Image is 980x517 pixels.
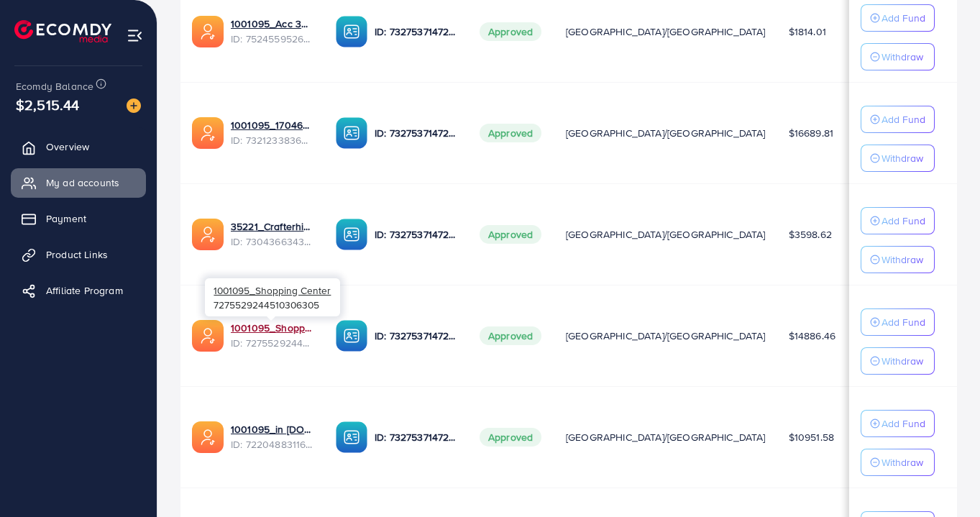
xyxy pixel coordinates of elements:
span: 1001095_Shopping Center [214,283,331,297]
button: Withdraw [861,43,935,70]
span: Product Links [46,247,108,262]
span: ID: 7321233836078252033 [231,133,313,147]
a: 35221_Crafterhide ad_1700680330947 [231,219,313,234]
span: $1814.01 [789,24,826,39]
span: ID: 7275529244510306305 [231,336,313,350]
button: Withdraw [861,347,935,375]
span: ID: 7524559526306070535 [231,32,313,46]
a: Payment [11,204,146,233]
a: Affiliate Program [11,276,146,305]
div: <span class='underline'>35221_Crafterhide ad_1700680330947</span></br>7304366343393296385 [231,219,313,249]
a: Product Links [11,240,146,269]
span: $16689.81 [789,126,833,140]
span: Payment [46,211,86,226]
img: ic-ba-acc.ded83a64.svg [336,320,367,352]
span: ID: 7220488311670947841 [231,437,313,452]
img: image [127,99,141,113]
span: Affiliate Program [46,283,123,298]
span: [GEOGRAPHIC_DATA]/[GEOGRAPHIC_DATA] [566,227,766,242]
p: Add Fund [881,415,925,432]
span: [GEOGRAPHIC_DATA]/[GEOGRAPHIC_DATA] [566,24,766,39]
a: 1001095_1704607619722 [231,118,313,132]
button: Add Fund [861,410,935,437]
div: <span class='underline'>1001095_in vogue.pk_1681150971525</span></br>7220488311670947841 [231,422,313,452]
a: 1001095_Shopping Center [231,321,313,335]
button: Add Fund [861,106,935,133]
img: ic-ads-acc.e4c84228.svg [192,421,224,453]
div: <span class='underline'>1001095_1704607619722</span></br>7321233836078252033 [231,118,313,147]
img: ic-ba-acc.ded83a64.svg [336,117,367,149]
div: 7275529244510306305 [205,278,340,316]
p: Withdraw [881,150,923,167]
span: Approved [480,124,541,142]
button: Withdraw [861,449,935,476]
p: Add Fund [881,9,925,27]
p: Withdraw [881,352,923,370]
span: [GEOGRAPHIC_DATA]/[GEOGRAPHIC_DATA] [566,329,766,343]
button: Add Fund [861,207,935,234]
button: Add Fund [861,4,935,32]
img: ic-ads-acc.e4c84228.svg [192,16,224,47]
img: ic-ba-acc.ded83a64.svg [336,421,367,453]
p: Withdraw [881,251,923,268]
p: Withdraw [881,48,923,65]
img: ic-ba-acc.ded83a64.svg [336,219,367,250]
a: Overview [11,132,146,161]
span: Approved [480,225,541,244]
button: Withdraw [861,246,935,273]
img: logo [14,20,111,42]
a: 1001095_Acc 3_1751948238983 [231,17,313,31]
span: $2,515.44 [16,94,79,115]
img: ic-ads-acc.e4c84228.svg [192,219,224,250]
span: Approved [480,22,541,41]
button: Add Fund [861,308,935,336]
button: Withdraw [861,145,935,172]
p: ID: 7327537147282571265 [375,429,457,446]
span: My ad accounts [46,175,119,190]
p: Withdraw [881,454,923,471]
span: $3598.62 [789,227,832,242]
p: ID: 7327537147282571265 [375,23,457,40]
p: Add Fund [881,212,925,229]
img: menu [127,27,143,44]
img: ic-ads-acc.e4c84228.svg [192,320,224,352]
iframe: Chat [919,452,969,506]
a: My ad accounts [11,168,146,197]
span: ID: 7304366343393296385 [231,234,313,249]
span: [GEOGRAPHIC_DATA]/[GEOGRAPHIC_DATA] [566,430,766,444]
img: ic-ba-acc.ded83a64.svg [336,16,367,47]
p: ID: 7327537147282571265 [375,226,457,243]
p: ID: 7327537147282571265 [375,124,457,142]
div: <span class='underline'>1001095_Acc 3_1751948238983</span></br>7524559526306070535 [231,17,313,46]
span: Ecomdy Balance [16,79,93,93]
img: ic-ads-acc.e4c84228.svg [192,117,224,149]
span: $14886.46 [789,329,835,343]
p: ID: 7327537147282571265 [375,327,457,344]
span: Overview [46,139,89,154]
p: Add Fund [881,111,925,128]
span: Approved [480,326,541,345]
a: 1001095_in [DOMAIN_NAME]_1681150971525 [231,422,313,436]
p: Add Fund [881,314,925,331]
span: [GEOGRAPHIC_DATA]/[GEOGRAPHIC_DATA] [566,126,766,140]
span: Approved [480,428,541,447]
span: $10951.58 [789,430,834,444]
